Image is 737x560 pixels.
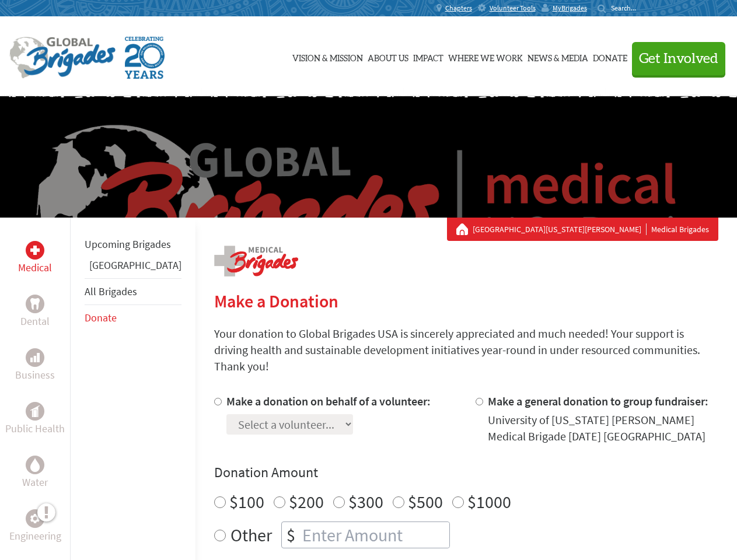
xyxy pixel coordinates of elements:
[214,246,298,276] img: logo-medical.png
[5,402,65,437] a: Public HealthPublic Health
[408,491,443,513] label: $500
[85,232,181,257] li: Upcoming Brigades
[15,348,55,383] a: BusinessBusiness
[30,353,40,362] img: Business
[9,37,116,79] img: Global Brigades Logo
[26,456,44,474] div: Water
[413,27,443,86] a: Impact
[300,522,449,548] input: Enter Amount
[611,3,644,12] input: Search...
[292,27,363,86] a: Vision & Mission
[488,394,708,408] label: Make a general donation to group fundraiser:
[368,27,408,86] a: About Us
[26,509,44,528] div: Engineering
[22,474,48,491] p: Water
[125,37,165,79] img: Global Brigades Celebrating 20 Years
[85,311,117,324] a: Donate
[20,295,50,330] a: DentalDental
[89,258,181,272] a: [GEOGRAPHIC_DATA]
[20,313,50,330] p: Dental
[18,241,52,276] a: MedicalMedical
[30,246,40,255] img: Medical
[448,27,523,86] a: Where We Work
[30,298,40,309] img: Dental
[348,491,383,513] label: $300
[214,325,718,374] p: Your donation to Global Brigades USA is sincerely appreciated and much needed! Your support is dr...
[15,367,55,383] p: Business
[22,456,48,491] a: WaterWater
[9,528,61,544] p: Engineering
[639,52,718,66] span: Get Involved
[528,27,588,86] a: News & Media
[26,402,44,421] div: Public Health
[30,458,40,471] img: Water
[85,285,137,298] a: All Brigades
[26,295,44,313] div: Dental
[5,421,65,437] p: Public Health
[456,223,709,235] div: Medical Brigades
[593,27,627,86] a: Donate
[85,278,181,305] li: All Brigades
[85,237,171,251] a: Upcoming Brigades
[289,491,324,513] label: $200
[445,3,472,13] span: Chapters
[26,348,44,367] div: Business
[18,260,52,276] p: Medical
[490,3,536,13] span: Volunteer Tools
[226,394,431,408] label: Make a donation on behalf of a volunteer:
[632,42,725,75] button: Get Involved
[85,257,181,278] li: Panama
[214,463,718,482] h4: Donation Amount
[467,491,511,513] label: $1000
[9,509,61,544] a: EngineeringEngineering
[488,412,718,444] div: University of [US_STATE] [PERSON_NAME] Medical Brigade [DATE] [GEOGRAPHIC_DATA]
[30,514,40,523] img: Engineering
[214,290,718,311] h2: Make a Donation
[26,241,44,260] div: Medical
[229,491,264,513] label: $100
[473,223,647,235] a: [GEOGRAPHIC_DATA][US_STATE][PERSON_NAME]
[85,305,181,331] li: Donate
[230,521,272,548] label: Other
[282,522,300,548] div: $
[30,405,40,417] img: Public Health
[553,3,587,13] span: MyBrigades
